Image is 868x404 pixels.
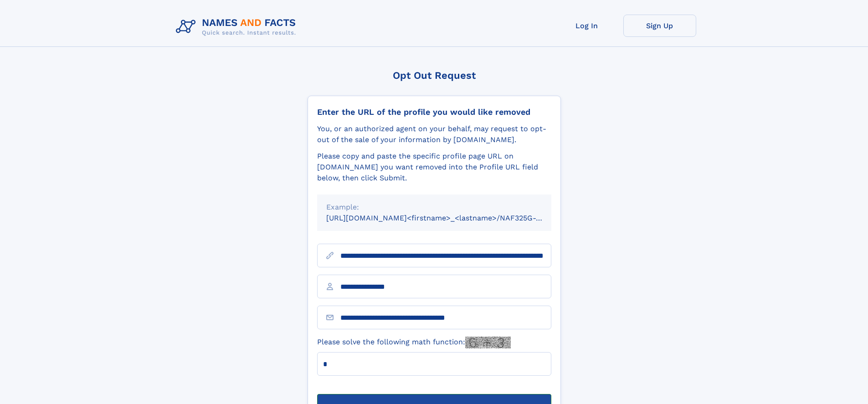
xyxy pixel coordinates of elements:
[326,214,569,222] small: [URL][DOMAIN_NAME]<firstname>_<lastname>/NAF325G-xxxxxxxx
[623,15,696,37] a: Sign Up
[172,15,303,39] img: Logo Names and Facts
[308,70,561,81] div: Opt Out Request
[317,151,551,184] div: Please copy and paste the specific profile page URL on [DOMAIN_NAME] you want removed into the Pr...
[326,202,542,213] div: Example:
[317,337,511,348] label: Please solve the following math function:
[317,107,551,117] div: Enter the URL of the profile you would like removed
[317,123,551,145] div: You, or an authorized agent on your behalf, may request to opt-out of the sale of your informatio...
[550,15,623,37] a: Log In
